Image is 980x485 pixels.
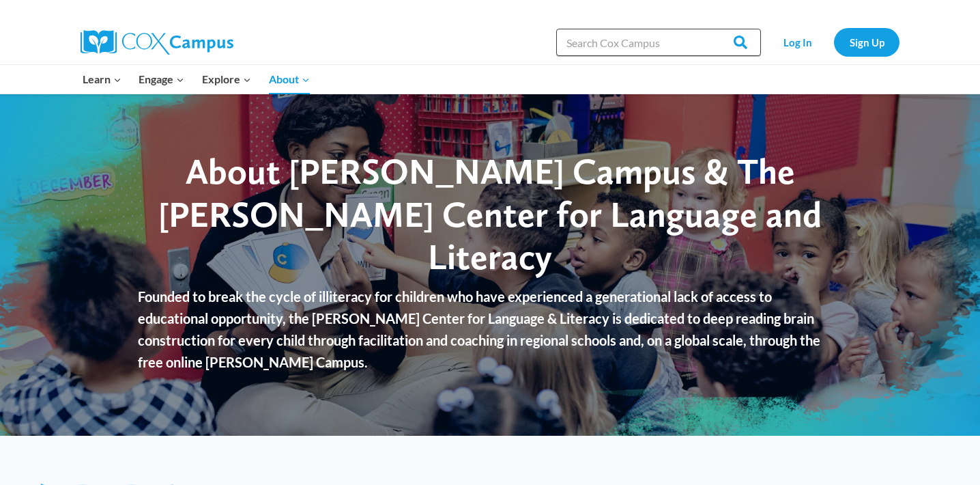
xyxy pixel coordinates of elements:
[768,28,899,56] nav: Secondary Navigation
[260,65,319,94] button: Child menu of About
[138,286,841,373] p: Founded to break the cycle of illiteracy for children who have experienced a generational lack of...
[768,28,827,56] a: Log In
[74,65,130,94] button: Child menu of Learn
[130,65,194,94] button: Child menu of Engage
[556,29,761,56] input: Search Cox Campus
[158,150,822,278] span: About [PERSON_NAME] Campus & The [PERSON_NAME] Center for Language and Literacy
[81,30,233,55] img: Cox Campus
[834,28,899,56] a: Sign Up
[193,65,260,94] button: Child menu of Explore
[74,65,318,94] nav: Primary Navigation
